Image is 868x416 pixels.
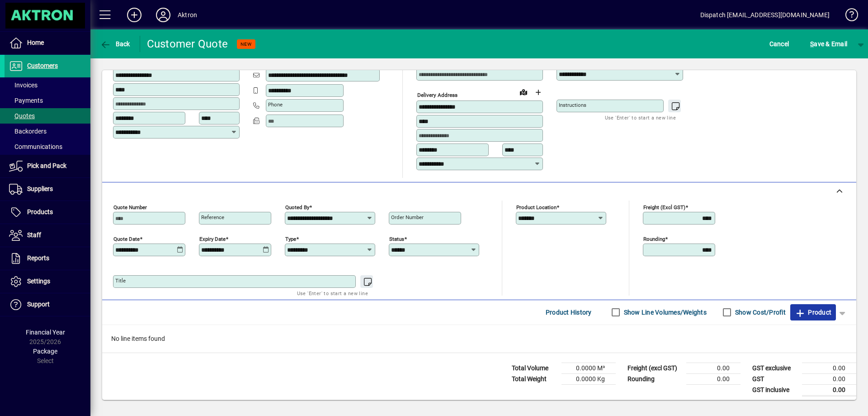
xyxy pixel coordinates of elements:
td: 0.0000 M³ [561,363,616,373]
mat-label: Expiry date [199,235,226,242]
a: Reports [5,247,90,270]
span: NEW [241,41,252,47]
span: Suppliers [27,185,53,192]
a: Invoices [5,77,90,93]
button: Profile [149,7,178,23]
div: Customer Quote [147,37,228,51]
span: Support [27,301,50,308]
button: Save & Email [806,36,852,52]
span: Settings [27,277,50,285]
button: Add [120,7,149,23]
td: 0.0000 Kg [561,373,616,384]
a: Communications [5,139,90,154]
a: Knowledge Base [839,2,857,31]
span: Package [33,348,57,355]
td: Total Weight [507,373,561,384]
span: Staff [27,231,41,239]
td: Freight (excl GST) [623,363,686,373]
span: Product History [546,305,592,320]
a: Support [5,293,90,316]
button: Product [790,304,836,320]
span: Financial Year [26,329,65,336]
div: Aktron [178,8,197,22]
td: GST exclusive [748,363,802,373]
mat-label: Status [389,235,404,242]
mat-label: Phone [268,101,283,108]
mat-label: Quote number [113,204,147,210]
a: View on map [516,85,531,99]
app-page-header-button: Back [90,36,140,52]
td: 0.00 [802,363,856,373]
td: GST [748,373,802,384]
button: Back [98,36,132,52]
mat-label: Order number [391,214,424,220]
span: Quotes [9,112,35,120]
div: No line items found [102,325,856,353]
td: Rounding [623,373,686,384]
mat-label: Product location [516,204,557,210]
mat-label: Freight (excl GST) [643,204,685,210]
td: Total Volume [507,363,561,373]
mat-label: Quoted by [285,204,309,210]
button: Cancel [767,36,792,52]
span: Back [100,40,130,48]
span: Customers [27,62,58,69]
span: Home [27,39,44,46]
a: Payments [5,93,90,108]
a: Backorders [5,124,90,139]
mat-label: Title [115,277,126,284]
a: Settings [5,270,90,293]
a: Products [5,201,90,224]
button: Product History [542,304,595,320]
span: Pick and Pack [27,162,66,169]
div: Dispatch [EMAIL_ADDRESS][DOMAIN_NAME] [700,8,830,22]
span: ave & Email [810,37,847,51]
span: Product [795,305,831,320]
mat-label: Rounding [643,235,665,242]
a: Suppliers [5,178,90,201]
mat-label: Instructions [559,102,586,108]
td: 0.00 [686,363,741,373]
td: 0.00 [686,373,741,384]
span: Cancel [769,37,789,51]
span: Products [27,208,53,215]
mat-hint: Use 'Enter' to start a new line [297,288,368,298]
mat-label: Reference [201,214,224,220]
a: Staff [5,224,90,247]
td: GST inclusive [748,384,802,396]
td: 0.00 [802,373,856,384]
button: Choose address [531,85,545,100]
label: Show Cost/Profit [733,308,786,317]
a: Pick and Pack [5,155,90,177]
mat-label: Quote date [113,235,140,242]
mat-hint: Use 'Enter' to start a new line [605,112,676,123]
a: Quotes [5,108,90,124]
span: Payments [9,97,43,104]
span: Reports [27,254,49,262]
span: Invoices [9,81,38,89]
mat-label: Type [285,235,296,242]
a: Home [5,32,90,54]
span: Communications [9,143,62,150]
label: Show Line Volumes/Weights [622,308,707,317]
span: Backorders [9,128,47,135]
td: 0.00 [802,384,856,396]
span: S [810,40,814,48]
